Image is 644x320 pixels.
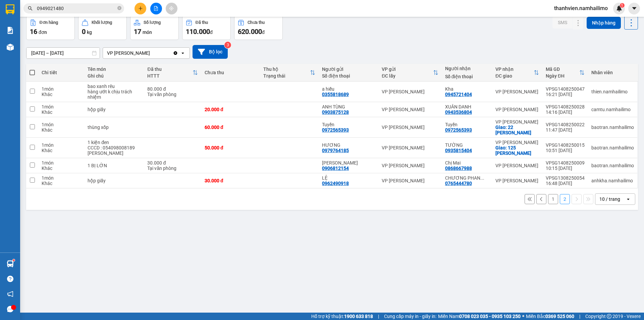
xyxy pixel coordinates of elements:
sup: 1 [620,3,625,8]
span: Miền Bắc [526,313,574,320]
button: Chưa thu620.000đ [234,16,283,40]
span: ... [480,175,484,181]
div: 0868667988 [445,166,472,171]
span: close-circle [117,5,121,12]
div: Tại văn phòng [147,92,198,97]
div: Lan Chi [322,160,375,166]
div: thien.namhailimo [591,89,634,94]
div: Khác [42,127,81,133]
div: 14:16 [DATE] [546,109,585,115]
div: 20.000 đ [205,107,257,112]
div: baotran.namhailimo [591,163,634,168]
input: Selected VP Phan Thiết. [151,50,151,56]
strong: 0369 525 060 [545,314,574,319]
div: Tuyền [445,122,489,127]
div: 1 kiện đen [88,140,141,145]
div: Khác [42,92,81,97]
div: Chị Mai [445,160,489,166]
img: warehouse-icon [7,260,14,267]
button: Nhập hàng [587,17,621,29]
div: camtu.namhailimo [591,107,634,112]
div: ĐC giao [495,73,534,79]
span: Miền Nam [438,313,521,320]
div: CHƯƠNG PHAN THIẾT [445,175,489,181]
sup: 3 [224,42,231,48]
div: HỒNG LỢI [6,22,59,30]
div: VP [PERSON_NAME] [495,119,539,125]
div: 0945721404 [445,92,472,97]
div: 80.000 đ [147,86,198,92]
div: VP [PERSON_NAME] [6,6,59,22]
div: 30.000 [5,43,60,51]
span: question-circle [7,276,13,282]
div: VP nhận [495,66,534,72]
div: TƯỜNG [445,142,489,148]
button: 1 [548,194,558,204]
svg: open [626,196,631,202]
div: ĐC lấy [382,73,433,79]
span: CR : [5,44,15,51]
span: món [143,30,152,35]
button: aim [166,3,177,14]
span: Nhận: [64,6,80,13]
svg: Clear value [173,50,178,56]
div: 0903875128 [322,109,349,115]
div: 0972565393 [322,127,349,133]
div: VPSG1308250054 [546,175,585,181]
div: Ghi chú [88,73,141,79]
span: đơn [39,30,47,35]
div: HƯƠNG [322,142,375,148]
div: VP gửi [382,66,433,72]
div: anhkha.namhailimo [591,178,634,183]
span: aim [169,6,174,11]
div: Số lượng [144,20,161,25]
div: VPSG1408250022 [546,122,585,127]
span: search [28,6,33,11]
div: Tuyền [322,122,375,127]
span: 0 [82,28,86,36]
div: thùng xốp [88,125,141,130]
div: VP [PERSON_NAME] [382,89,438,94]
button: Đã thu110.000đ [182,16,231,40]
span: Cung cấp máy in - giấy in: [384,313,436,320]
button: Khối lượng0kg [78,16,127,40]
div: 30.000 đ [147,160,198,166]
div: 0906812154 [322,166,349,171]
div: Chưa thu [205,70,257,75]
span: 1 [621,3,623,8]
div: CCCD : 054098008189 nguyễn đình lai [88,145,141,156]
button: 2 [560,194,570,204]
div: 0943536804 [445,109,472,115]
th: Toggle SortBy [542,64,588,82]
span: 17 [134,28,141,36]
div: Đã thu [147,66,193,72]
div: 60.000 đ [205,125,257,130]
span: đ [262,30,265,35]
span: | [378,313,379,320]
div: VP [PERSON_NAME] [495,178,539,183]
span: 620.000 [238,28,262,36]
th: Toggle SortBy [492,64,542,82]
div: 1 món [42,142,81,148]
div: VP [PERSON_NAME] [64,6,118,22]
div: 0913739933 [6,30,59,39]
span: notification [7,291,13,297]
img: warehouse-icon [7,44,14,51]
div: Giao: 125 Đặng Văn Lãnh [495,145,539,156]
strong: 1900 633 818 [344,314,373,319]
div: 11:47 [DATE] [546,127,585,133]
div: LỆ [322,175,375,181]
div: VP [PERSON_NAME] [107,50,150,56]
div: a hiếu [322,86,375,92]
div: 30.000 đ [205,178,257,183]
button: plus [135,3,146,14]
div: 0979764185 [322,148,349,153]
div: hộp giấy [88,107,141,112]
div: 1 BỊ LỚN [88,163,141,168]
img: icon-new-feature [616,5,622,11]
div: ANH TÙNG [322,104,375,109]
input: Select a date range. [26,48,100,58]
div: Nhân viên [591,70,634,75]
th: Toggle SortBy [260,64,319,82]
div: VP [PERSON_NAME] [382,125,438,130]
